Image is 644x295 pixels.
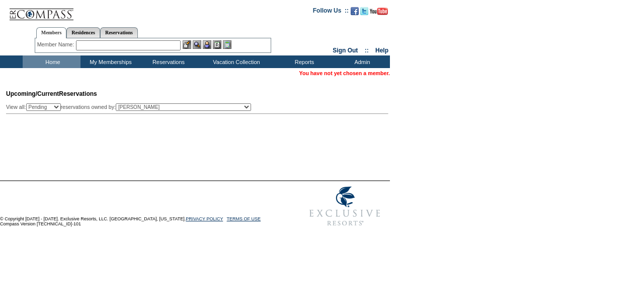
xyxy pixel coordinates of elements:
[138,55,196,68] td: Reservations
[196,55,274,68] td: Vacation Collection
[80,55,138,68] td: My Memberships
[66,27,100,38] a: Residences
[183,40,191,49] img: b_edit.gif
[100,27,138,38] a: Reservations
[365,47,369,54] span: ::
[213,40,221,49] img: Reservations
[203,40,211,49] img: Impersonate
[186,216,223,221] a: PRIVACY POLICY
[370,10,388,16] a: Subscribe to our YouTube Channel
[332,55,390,68] td: Admin
[37,40,76,49] div: Member Name:
[274,55,332,68] td: Reports
[193,40,201,49] img: View
[36,27,67,38] a: Members
[351,10,359,16] a: Become our fan on Facebook
[333,47,358,54] a: Sign Out
[313,6,349,18] td: Follow Us ::
[360,7,368,15] img: Follow us on Twitter
[360,10,368,16] a: Follow us on Twitter
[223,40,231,49] img: b_calculator.gif
[6,90,97,97] span: Reservations
[375,47,388,54] a: Help
[299,70,390,76] span: You have not yet chosen a member.
[6,103,256,111] div: View all: reservations owned by:
[227,216,261,221] a: TERMS OF USE
[370,8,388,15] img: Subscribe to our YouTube Channel
[300,181,390,231] img: Exclusive Resorts
[351,7,359,15] img: Become our fan on Facebook
[23,55,80,68] td: Home
[6,90,59,97] span: Upcoming/Current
